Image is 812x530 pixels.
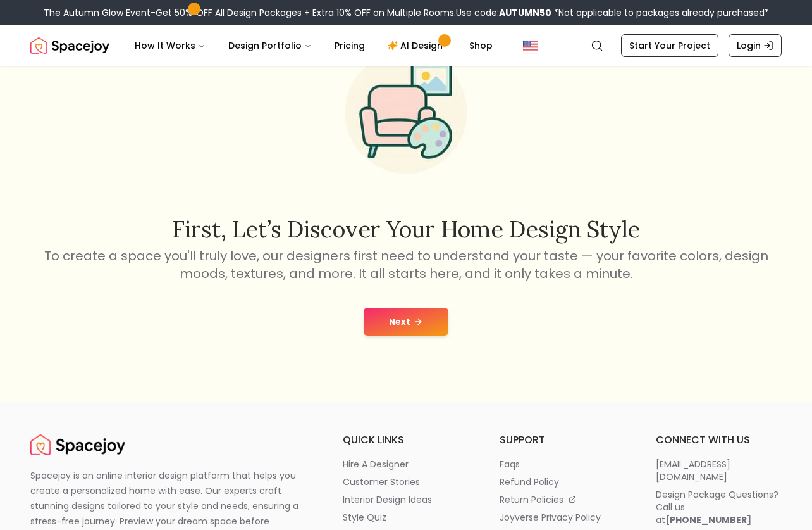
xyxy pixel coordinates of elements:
a: return policies [500,493,625,506]
img: Spacejoy Logo [30,432,125,458]
div: Design Package Questions? Call us at [656,488,782,526]
a: faqs [500,458,625,470]
p: joyverse privacy policy [500,511,601,524]
p: faqs [500,458,520,470]
a: Shop [459,33,503,58]
nav: Global [30,25,782,66]
p: To create a space you'll truly love, our designers first need to understand your taste — your fav... [42,247,770,282]
h6: connect with us [656,432,782,448]
a: refund policy [500,476,625,488]
a: AI Design [378,33,457,58]
button: Design Portfolio [218,33,322,58]
div: The Autumn Glow Event-Get 50% OFF All Design Packages + Extra 10% OFF on Multiple Rooms. [44,6,769,19]
a: Spacejoy [30,432,125,458]
a: Login [729,34,782,57]
img: Spacejoy Logo [30,33,109,58]
a: joyverse privacy policy [500,511,625,524]
h2: First, let’s discover your home design style [42,217,770,242]
a: [EMAIL_ADDRESS][DOMAIN_NAME] [656,458,782,483]
button: Next [364,308,448,336]
a: Pricing [324,33,375,58]
a: Spacejoy [30,33,109,58]
h6: support [500,432,625,448]
p: hire a designer [343,458,409,470]
a: customer stories [343,476,469,488]
h6: quick links [343,432,469,448]
img: Start Style Quiz Illustration [325,32,487,194]
nav: Main [125,33,503,58]
p: refund policy [500,476,559,488]
a: style quiz [343,511,469,524]
p: customer stories [343,476,420,488]
span: *Not applicable to packages already purchased* [551,6,769,19]
p: return policies [500,493,563,506]
a: interior design ideas [343,493,469,506]
img: United States [523,38,538,53]
span: Use code: [456,6,551,19]
b: AUTUMN50 [499,6,551,19]
a: hire a designer [343,458,469,470]
a: Design Package Questions?Call us at[PHONE_NUMBER] [656,488,782,526]
p: interior design ideas [343,493,432,506]
b: [PHONE_NUMBER] [665,514,751,526]
p: style quiz [343,511,386,524]
button: How It Works [125,33,216,58]
a: Start Your Project [621,34,718,57]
